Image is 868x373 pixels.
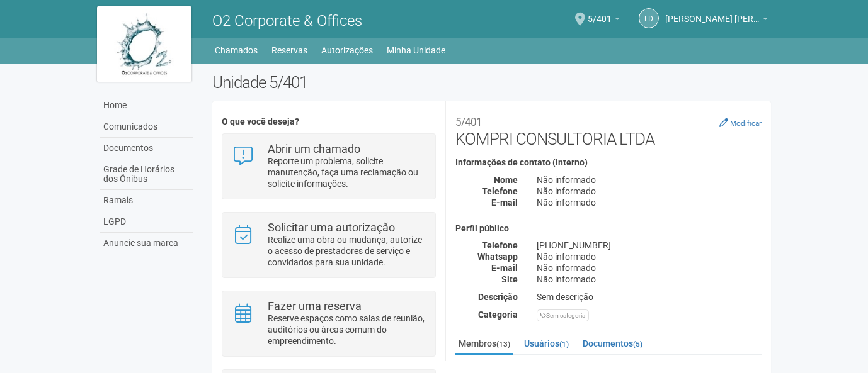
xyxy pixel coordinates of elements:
h4: Informações de contato (interno) [455,158,762,167]
strong: Telefone [482,240,518,250]
a: Grade de Horários dos Ônibus [100,159,193,190]
a: Documentos(5) [580,334,646,353]
a: LGPD [100,211,193,233]
p: Realize uma obra ou mudança, autorize o acesso de prestadores de serviço e convidados para sua un... [268,234,426,268]
h4: O que você deseja? [222,117,435,126]
strong: Abrir um chamado [268,142,360,155]
a: Ld [639,8,659,28]
a: Solicitar uma autorização Realize uma obra ou mudança, autorize o acesso de prestadores de serviç... [232,222,425,268]
h2: KOMPRI CONSULTORIA LTDA [455,111,762,148]
strong: Descrição [478,292,518,302]
a: Abrir um chamado Reporte um problema, solicite manutenção, faça uma reclamação ou solicite inform... [232,143,425,189]
a: Comunicados [100,116,193,138]
strong: Categoria [478,309,518,320]
div: Sem categoria [537,309,589,321]
small: Modificar [730,119,762,128]
div: [PHONE_NUMBER] [527,240,771,251]
a: Home [100,95,193,116]
a: Autorizações [321,42,373,59]
a: Fazer uma reserva Reserve espaços como salas de reunião, auditórios ou áreas comum do empreendime... [232,301,425,347]
a: Anuncie sua marca [100,233,193,253]
a: Modificar [719,118,762,128]
a: Usuários(1) [521,334,572,353]
strong: Whatsapp [477,252,518,262]
div: Não informado [527,197,771,208]
span: 5/401 [588,2,612,24]
p: Reserve espaços como salas de reunião, auditórios ou áreas comum do empreendimento. [268,313,426,347]
strong: E-mail [491,263,518,273]
p: Reporte um problema, solicite manutenção, faça uma reclamação ou solicite informações. [268,155,426,189]
small: 5/401 [455,116,482,128]
img: logo.jpg [97,6,191,82]
div: Não informado [527,262,771,274]
a: Chamados [215,42,258,59]
div: Não informado [527,274,771,285]
small: (13) [496,340,510,348]
strong: Telefone [482,186,518,196]
div: Não informado [527,251,771,262]
small: (1) [559,340,569,348]
small: (5) [633,340,642,348]
a: Reservas [271,42,307,59]
a: Membros(13) [455,334,513,355]
strong: Nome [494,175,518,185]
a: Ramais [100,190,193,211]
div: Sem descrição [527,291,771,303]
div: Não informado [527,186,771,197]
h4: Perfil público [455,224,762,233]
div: Não informado [527,174,771,186]
span: O2 Corporate & Offices [212,12,362,30]
strong: Solicitar uma autorização [268,221,395,234]
a: 5/401 [588,16,620,26]
strong: E-mail [491,198,518,208]
strong: Fazer uma reserva [268,299,362,313]
a: [PERSON_NAME] [PERSON_NAME] [665,16,768,26]
a: Minha Unidade [387,42,445,59]
h2: Unidade 5/401 [212,73,771,92]
a: Documentos [100,138,193,159]
strong: Site [501,274,518,284]
span: Luana de Menezes Reis [665,2,760,24]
